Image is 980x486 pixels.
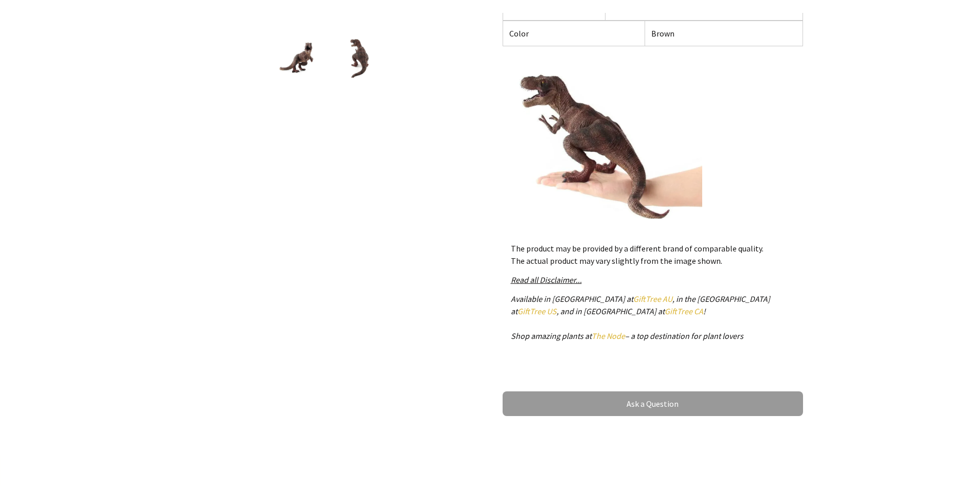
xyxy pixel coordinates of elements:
a: GiftTree CA [665,306,703,316]
a: GiftTree AU [633,294,672,304]
td: Color [503,21,645,46]
a: GiftTree US [518,306,557,316]
em: Available in [GEOGRAPHIC_DATA] at , in the [GEOGRAPHIC_DATA] at , and in [GEOGRAPHIC_DATA] at ! S... [511,294,770,341]
a: Ask a Question [503,391,803,416]
a: The Node [592,331,625,341]
p: The product may be provided by a different brand of comparable quality. The actual product may va... [511,242,795,267]
img: Indominus Rex Toy NZ [277,39,316,78]
img: Indominus Rex Toy NZ [339,39,378,78]
td: Brown [645,21,803,46]
a: Read all Disclaimer... [511,275,582,285]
